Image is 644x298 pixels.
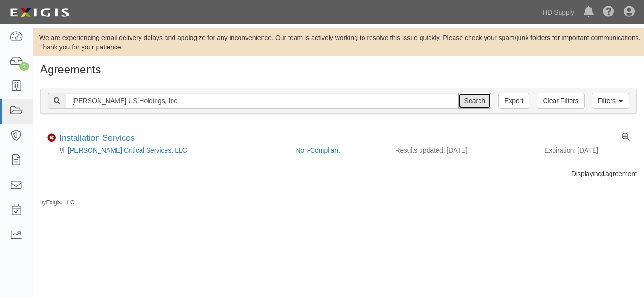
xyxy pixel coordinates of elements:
[40,199,74,207] small: by
[537,93,584,109] a: Clear Filters
[47,134,56,142] i: Non-Compliant
[603,7,614,18] i: Help Center - Complianz
[59,133,135,144] div: Installation Services
[68,146,187,154] a: [PERSON_NAME] Critical Services, LLC
[47,145,289,155] div: Fisher Critical Services, LLC
[458,93,491,109] input: Search
[602,170,605,177] b: 1
[498,93,529,109] a: Export
[66,93,459,109] input: Search
[59,133,135,143] a: Installation Services
[40,64,637,76] h1: Agreements
[396,145,531,155] div: Results updated: [DATE]
[296,146,340,154] a: Non-Compliant
[622,133,630,142] a: View results summary
[592,93,629,109] a: Filters
[19,62,29,71] div: 2
[33,33,644,52] div: We are experiencing email delivery delays and apologize for any inconvenience. Our team is active...
[7,4,72,21] img: logo-5460c22ac91f19d4615b14bd174203de0afe785f0fc80cf4dbbc73dc1793850b.png
[46,199,74,206] a: Exigis, LLC
[33,169,644,178] div: Displaying agreement
[538,3,579,22] a: HD Supply
[545,145,630,155] div: Expiration: [DATE]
